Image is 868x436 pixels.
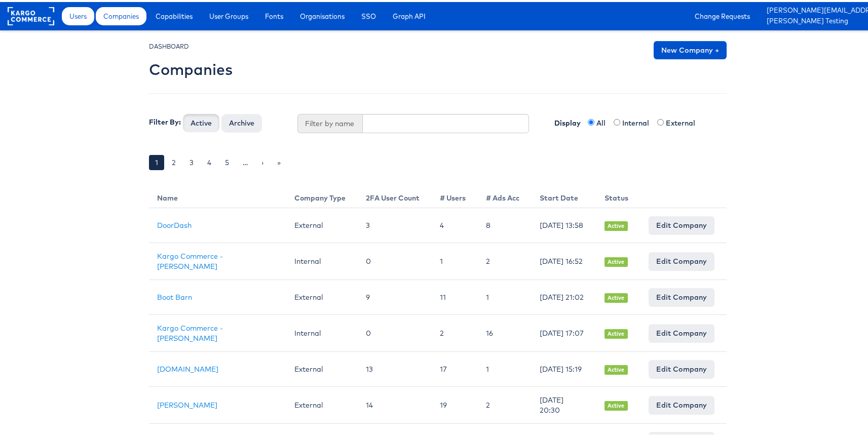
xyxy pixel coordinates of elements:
a: [DOMAIN_NAME] [157,363,218,372]
td: 17 [432,350,478,385]
span: SSO [361,9,376,19]
td: Internal [286,313,358,350]
th: # Users [432,183,478,206]
td: 14 [358,385,432,422]
th: Company Type [286,183,358,206]
a: [PERSON_NAME] [157,399,217,408]
th: Name [149,183,286,206]
span: Active [605,219,628,229]
a: Edit Company [649,286,714,304]
a: Fonts [257,5,291,23]
td: 1 [478,278,532,313]
a: DoorDash [157,219,192,228]
td: 13 [358,350,432,385]
a: Edit Company [649,358,714,376]
td: [DATE] 21:02 [532,278,596,313]
a: 5 [219,153,235,168]
span: Active [605,363,628,373]
a: Change Requests [687,5,758,23]
a: Companies [96,5,146,23]
a: SSO [354,5,384,23]
a: User Groups [202,5,256,23]
a: Edit Company [649,250,714,268]
td: External [286,350,358,385]
a: Edit Company [649,214,714,232]
td: 2 [478,385,532,422]
td: 16 [478,313,532,350]
td: Internal [286,241,358,278]
span: Companies [103,9,139,19]
a: Kargo Commerce - [PERSON_NAME] [157,250,223,269]
span: Active [605,399,628,409]
td: External [286,206,358,241]
a: Users [62,5,94,23]
a: [PERSON_NAME] Testing [767,14,868,25]
a: … [237,153,254,168]
span: Capabilities [156,9,193,19]
td: 2 [478,241,532,278]
span: Fonts [265,9,283,19]
th: 2FA User Count [358,183,432,206]
td: 4 [432,206,478,241]
span: Active [605,291,628,301]
a: Edit Company [649,394,714,412]
td: 11 [432,278,478,313]
label: External [666,116,701,126]
label: Filter By: [149,115,181,125]
td: External [286,278,358,313]
small: DASHBOARD [149,41,189,48]
td: 2 [432,313,478,350]
th: Status [596,183,640,206]
a: New Company + [654,39,727,57]
a: 2 [166,153,182,168]
a: Kargo Commerce - [PERSON_NAME] [157,322,223,341]
th: Start Date [532,183,596,206]
button: Active [183,112,219,130]
label: All [596,116,612,126]
a: Boot Barn [157,291,192,300]
a: 3 [183,153,200,168]
button: Archive [221,112,262,130]
td: [DATE] 13:58 [532,206,596,241]
td: External [286,385,358,422]
a: 4 [201,153,217,168]
span: Filter by name [297,112,362,131]
label: Display [544,112,586,126]
span: Users [69,9,87,19]
h2: Companies [149,59,233,76]
span: Organisations [300,9,345,19]
a: › [255,153,270,168]
label: Internal [622,116,655,126]
span: Active [605,327,628,337]
span: Active [605,255,628,265]
td: 3 [358,206,432,241]
a: [PERSON_NAME][EMAIL_ADDRESS][PERSON_NAME][DOMAIN_NAME] [767,4,868,14]
td: [DATE] 16:52 [532,241,596,278]
td: 0 [358,313,432,350]
td: 19 [432,385,478,422]
a: 1 [149,153,164,168]
td: [DATE] 15:19 [532,350,596,385]
td: [DATE] 17:07 [532,313,596,350]
td: [DATE] 20:30 [532,385,596,422]
th: # Ads Acc [478,183,532,206]
a: Graph API [385,5,433,23]
a: Organisations [292,5,352,23]
td: 9 [358,278,432,313]
a: Edit Company [649,322,714,340]
span: Graph API [393,9,426,19]
td: 1 [432,241,478,278]
td: 0 [358,241,432,278]
td: 8 [478,206,532,241]
td: 1 [478,350,532,385]
span: User Groups [209,9,248,19]
a: » [271,153,287,168]
a: Capabilities [148,5,200,23]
